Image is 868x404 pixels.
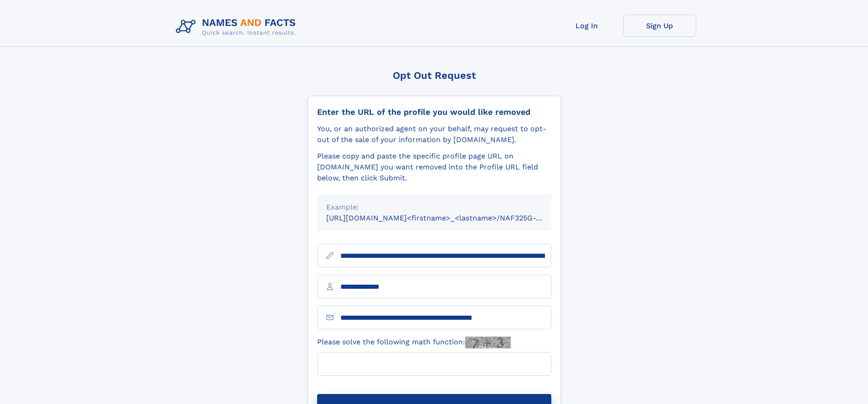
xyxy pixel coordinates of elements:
[172,15,303,39] img: Logo Names and Facts
[317,107,551,117] div: Enter the URL of the profile you would like removed
[317,151,551,184] div: Please copy and paste the specific profile page URL on [DOMAIN_NAME] you want removed into the Pr...
[317,337,511,348] label: Please solve the following math function:
[623,15,696,37] a: Sign Up
[308,70,561,81] div: Opt Out Request
[326,202,542,213] div: Example:
[326,214,569,222] small: [URL][DOMAIN_NAME]<firstname>_<lastname>/NAF325G-xxxxxxxx
[317,123,551,145] div: You, or an authorized agent on your behalf, may request to opt-out of the sale of your informatio...
[550,15,623,37] a: Log In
